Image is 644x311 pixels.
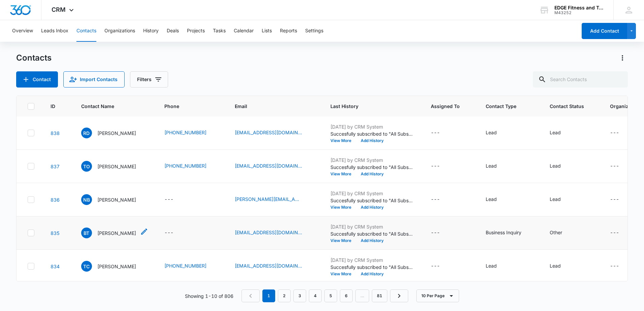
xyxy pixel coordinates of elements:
[550,162,573,170] div: Contact Status - Lead - Select to Edit Field
[51,103,55,110] span: ID
[554,10,604,15] div: account id
[51,164,60,169] a: Navigate to contact details page for Tricia Olmsted
[143,20,159,42] button: History
[51,197,60,203] a: Navigate to contact details page for Nicole Bowen
[550,129,573,137] div: Contact Status - Lead - Select to Edit Field
[235,162,302,169] a: [EMAIL_ADDRESS][DOMAIN_NAME]
[431,162,452,170] div: Assigned To - - Select to Edit Field
[167,20,179,42] button: Deals
[550,262,573,270] div: Contact Status - Lead - Select to Edit Field
[390,289,408,302] a: Next Page
[305,20,323,42] button: Settings
[610,262,619,270] div: ---
[610,129,619,137] div: ---
[280,20,297,42] button: Reports
[164,196,186,204] div: Phone - - Select to Edit Field
[81,228,148,238] div: Contact Name - Barb Thornton - Select to Edit Field
[610,196,631,204] div: Organization - - Select to Edit Field
[330,205,356,209] button: View More
[81,194,92,205] span: NB
[164,162,206,169] a: [PHONE_NUMBER]
[550,129,561,136] div: Lead
[431,103,460,110] span: Assigned To
[372,289,387,302] a: Page 81
[81,103,138,110] span: Contact Name
[330,164,415,171] p: Succesfully subscribed to "All Subscribers".
[164,129,219,137] div: Phone - 9896008119 - Select to Edit Field
[330,197,415,204] p: Succesfully subscribed to "All Subscribers".
[63,71,125,88] button: Import Contacts
[617,53,628,63] button: Actions
[330,223,415,230] p: [DATE] by CRM System
[610,229,631,237] div: Organization - - Select to Edit Field
[164,229,173,237] div: ---
[51,130,60,136] a: Navigate to contact details page for Robbin Deiters
[81,228,92,238] span: BT
[52,6,66,13] span: CRM
[431,129,440,137] div: ---
[185,292,233,300] p: Showing 1-10 of 806
[610,129,631,137] div: Organization - - Select to Edit Field
[51,230,60,236] a: Navigate to contact details page for Barb Thornton
[356,239,388,243] button: Add History
[41,20,68,42] button: Leads Inbox
[486,129,509,137] div: Contact Type - Lead - Select to Edit Field
[431,262,440,270] div: ---
[81,261,92,272] span: TC
[235,229,302,236] a: [EMAIL_ADDRESS][DOMAIN_NAME]
[81,128,148,138] div: Contact Name - Robbin Deiters - Select to Edit Field
[12,20,33,42] button: Overview
[550,262,561,269] div: Lead
[81,261,148,272] div: Contact Name - Tasha C Kuhn - Select to Edit Field
[235,103,304,110] span: Email
[309,289,322,302] a: Page 4
[486,129,497,136] div: Lead
[234,20,254,42] button: Calendar
[533,71,628,88] input: Search Contacts
[81,161,92,172] span: TO
[262,289,275,302] em: 1
[164,262,219,270] div: Phone - 5176049889 - Select to Edit Field
[330,123,415,130] p: [DATE] by CRM System
[164,162,219,170] div: Phone - 9897510588 - Select to Edit Field
[164,196,173,204] div: ---
[164,229,186,237] div: Phone - - Select to Edit Field
[16,53,52,63] h1: Contacts
[235,229,314,237] div: Email - bt8685@yahoo.com - Select to Edit Field
[235,129,314,137] div: Email - robbindeiters@yahoo.com - Select to Edit Field
[97,230,136,237] p: [PERSON_NAME]
[416,289,459,302] button: 10 Per Page
[164,129,206,136] a: [PHONE_NUMBER]
[330,272,356,276] button: View More
[550,196,573,204] div: Contact Status - Lead - Select to Edit Field
[610,262,631,270] div: Organization - - Select to Edit Field
[610,162,619,170] div: ---
[97,196,136,203] p: [PERSON_NAME]
[610,229,619,237] div: ---
[330,190,415,197] p: [DATE] by CRM System
[431,129,452,137] div: Assigned To - - Select to Edit Field
[431,229,452,237] div: Assigned To - - Select to Edit Field
[81,128,92,138] span: RD
[278,289,291,302] a: Page 2
[550,196,561,203] div: Lead
[324,289,337,302] a: Page 5
[431,196,452,204] div: Assigned To - - Select to Edit Field
[554,5,604,10] div: account name
[241,289,408,302] nav: Pagination
[340,289,353,302] a: Page 6
[356,205,388,209] button: Add History
[97,263,136,270] p: [PERSON_NAME]
[164,103,209,110] span: Phone
[235,196,302,203] a: [PERSON_NAME][EMAIL_ADDRESS][PERSON_NAME][DOMAIN_NAME]
[486,196,497,203] div: Lead
[431,229,440,237] div: ---
[486,162,497,169] div: Lead
[486,229,521,236] div: Business Inquiry
[76,20,96,42] button: Contacts
[356,139,388,143] button: Add History
[262,20,272,42] button: Lists
[330,139,356,143] button: View More
[330,103,405,110] span: Last History
[610,162,631,170] div: Organization - - Select to Edit Field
